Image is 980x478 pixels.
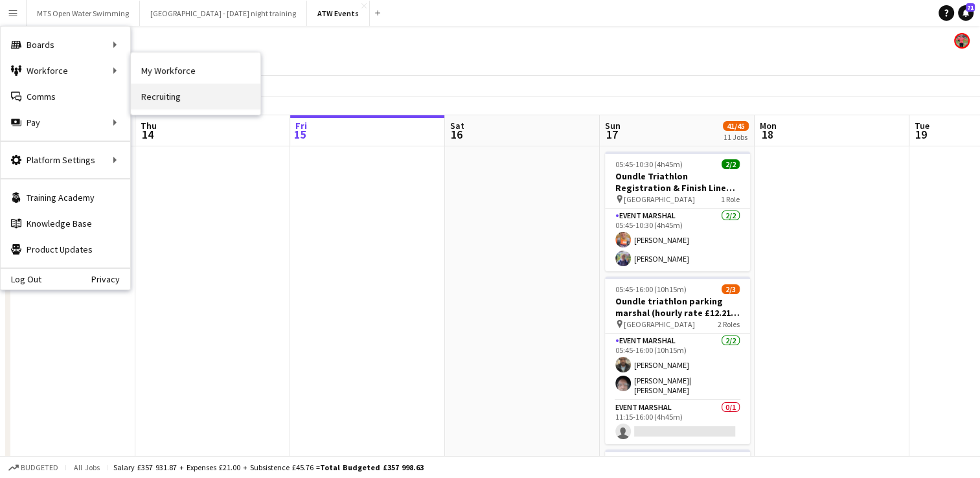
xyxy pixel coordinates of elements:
[293,127,307,142] span: 15
[1,32,130,58] div: Boards
[1,185,130,211] a: Training Academy
[450,120,464,131] span: Sat
[295,120,307,131] span: Fri
[913,127,929,142] span: 19
[1,147,130,173] div: Platform Settings
[954,33,970,49] app-user-avatar: ATW Racemakers
[21,463,58,472] span: Budgeted
[605,120,621,131] span: Sun
[605,277,750,444] app-job-card: 05:45-16:00 (10h15m)2/3Oundle triathlon parking marshal (hourly rate £12.21 if over 21) [GEOGRAPH...
[131,84,260,109] a: Recruiting
[958,5,974,21] a: 71
[141,120,157,131] span: Thu
[605,152,750,271] app-job-card: 05:45-10:30 (4h45m)2/2Oundle Triathlon Registration & Finish Line Marshal hourly rate £21.21 if o...
[448,127,464,142] span: 16
[320,462,424,472] span: Total Budgeted £357 998.63
[1,58,130,84] div: Workforce
[605,400,750,444] app-card-role: Event Marshal0/111:15-16:00 (4h45m)
[1,109,130,135] div: Pay
[615,159,683,169] span: 05:45-10:30 (4h45m)
[113,462,424,472] div: Salary £357 931.87 + Expenses £21.00 + Subsistence £45.76 =
[91,274,130,284] a: Privacy
[131,58,260,84] a: My Workforce
[139,127,157,142] span: 14
[27,1,140,26] button: MTS Open Water Swimming
[605,209,750,271] app-card-role: Event Marshal2/205:45-10:30 (4h45m)[PERSON_NAME][PERSON_NAME]
[722,284,740,294] span: 2/3
[915,120,929,131] span: Tue
[760,120,777,131] span: Mon
[722,159,740,169] span: 2/2
[1,84,130,109] a: Comms
[1,274,41,284] a: Log Out
[71,462,102,472] span: All jobs
[1,236,130,262] a: Product Updates
[6,461,60,475] button: Budgeted
[624,194,695,204] span: [GEOGRAPHIC_DATA]
[605,295,750,319] h3: Oundle triathlon parking marshal (hourly rate £12.21 if over 21)
[721,194,740,204] span: 1 Role
[724,132,748,142] div: 11 Jobs
[718,319,740,329] span: 2 Roles
[723,121,749,131] span: 41/45
[615,284,687,294] span: 05:45-16:00 (10h15m)
[605,334,750,400] app-card-role: Event Marshal2/205:45-16:00 (10h15m)[PERSON_NAME][PERSON_NAME]| [PERSON_NAME]
[307,1,370,26] button: ATW Events
[1,211,130,236] a: Knowledge Base
[140,1,307,26] button: [GEOGRAPHIC_DATA] - [DATE] night training
[966,3,975,12] span: 71
[605,170,750,194] h3: Oundle Triathlon Registration & Finish Line Marshal hourly rate £21.21 if over 21
[603,127,621,142] span: 17
[624,319,695,329] span: [GEOGRAPHIC_DATA]
[758,127,777,142] span: 18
